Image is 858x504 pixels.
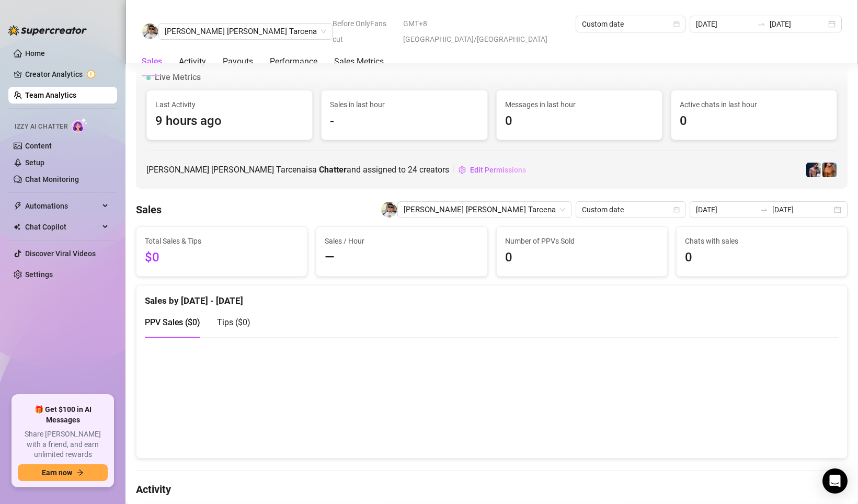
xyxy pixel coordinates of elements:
span: 0 [505,111,654,131]
h4: Activity [136,482,848,497]
a: Creator Analytics exclamation-circle [25,66,109,83]
input: End date [772,204,832,215]
a: Team Analytics [25,91,76,99]
span: Chat Copilot [25,219,99,235]
span: [PERSON_NAME] [PERSON_NAME] Tarcena is a and assigned to creators [146,163,449,176]
div: Sales Metrics [334,55,384,68]
span: Automations [25,198,99,214]
a: Discover Viral Videos [25,249,96,258]
input: Start date [696,18,752,30]
a: Chat Monitoring [25,175,79,184]
img: Rick Gino Tarcena [381,202,397,217]
img: AI Chatter [72,118,88,133]
a: Setup [25,158,44,167]
b: Chatter [319,165,347,175]
span: Tips ( $0 ) [217,317,250,327]
button: Edit Permissions [458,162,527,178]
span: Before OnlyFans cut [333,16,397,47]
a: Content [25,142,52,150]
span: Rick Gino Tarcena [165,24,326,39]
span: 24 [408,165,417,175]
span: Earn now [42,468,72,477]
img: Chat Copilot [14,223,20,231]
span: Custom date [582,16,679,32]
span: Total Sales & Tips [145,235,299,247]
span: Custom date [582,202,679,217]
img: logo-BBDzfeDw.svg [8,25,87,36]
span: - [330,111,478,131]
span: Izzy AI Chatter [15,122,67,132]
div: Payouts [223,55,253,68]
span: $0 [145,248,299,268]
span: Sales / Hour [325,235,478,247]
span: Edit Permissions [470,166,526,174]
img: Axel [806,163,821,177]
span: Active chats in last hour [680,99,828,110]
span: setting [459,166,466,174]
a: Home [25,49,45,58]
span: arrow-right [76,469,84,476]
div: Sales [142,55,162,68]
span: Rick Gino Tarcena [404,202,565,217]
span: swap-right [760,205,768,214]
span: Number of PPVs Sold [505,235,659,247]
div: Performance [270,55,317,68]
span: Share [PERSON_NAME] with a friend, and earn unlimited rewards [18,429,108,460]
span: Last Activity [155,99,304,110]
span: to [760,205,768,214]
span: 9 hours ago [155,111,304,131]
button: Earn nowarrow-right [18,464,108,481]
img: Rick Gino Tarcena [142,24,158,39]
span: Sales in last hour [330,99,478,110]
span: GMT+8 [GEOGRAPHIC_DATA]/[GEOGRAPHIC_DATA] [403,16,569,47]
span: PPV Sales ( $0 ) [145,317,200,327]
div: Activity [179,55,206,68]
span: Chats with sales [685,235,839,247]
img: JG [822,163,837,177]
span: 0 [680,111,828,131]
span: thunderbolt [14,202,22,210]
span: calendar [673,207,680,213]
div: Open Intercom Messenger [822,468,848,494]
span: swap-right [757,20,765,28]
span: to [757,20,765,28]
input: End date [770,18,826,30]
span: Live Metrics [155,71,201,84]
span: 🎁 Get $100 in AI Messages [18,405,108,425]
span: — [325,248,478,268]
span: calendar [673,21,680,27]
input: Start date [696,204,756,215]
span: Messages in last hour [505,99,654,110]
div: Sales by [DATE] - [DATE] [145,285,839,308]
span: 0 [505,248,659,268]
span: 0 [685,248,839,268]
a: Settings [25,270,53,279]
h4: Sales [136,202,162,217]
